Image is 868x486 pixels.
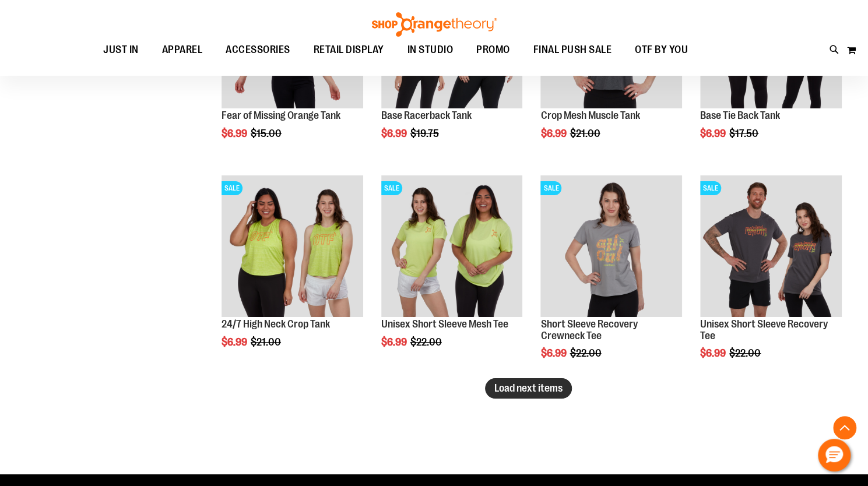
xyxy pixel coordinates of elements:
a: Fear of Missing Orange Tank [222,110,340,121]
a: 24/7 High Neck Crop Tank [222,318,330,330]
a: OTF BY YOU [623,37,700,64]
span: $6.99 [540,128,568,139]
a: Unisex Short Sleeve Recovery Tee [700,318,828,341]
span: $22.00 [729,347,762,359]
a: Unisex Short Sleeve Mesh Tee [381,318,508,330]
a: Product image for Unisex Short Sleeve Recovery TeeSALE [700,175,842,319]
a: PROMO [465,37,522,64]
a: Product image for Unisex Short Sleeve Mesh TeeSALE [381,175,523,319]
span: OTF BY YOU [635,37,688,63]
span: SALE [540,181,561,195]
a: Product image for 24/7 High Neck Crop TankSALE [222,175,363,319]
img: Product image for 24/7 High Neck Crop Tank [222,175,363,317]
a: Crop Mesh Muscle Tank [540,110,639,121]
div: product [694,170,848,389]
div: product [375,170,529,378]
a: Base Tie Back Tank [700,110,780,121]
span: $19.75 [410,128,441,139]
a: Short Sleeve Recovery Crewneck Tee primary imageSALE [540,175,682,319]
span: PROMO [476,37,510,63]
a: Base Racerback Tank [381,110,472,121]
span: SALE [222,181,243,195]
span: $6.99 [540,347,568,359]
span: $22.00 [410,336,444,348]
span: $17.50 [729,128,760,139]
span: RETAIL DISPLAY [314,37,384,63]
span: Load next items [494,382,563,394]
img: Product image for Unisex Short Sleeve Recovery Tee [700,175,842,317]
img: Short Sleeve Recovery Crewneck Tee primary image [540,175,682,317]
span: SALE [381,181,402,195]
span: $6.99 [381,336,409,348]
span: JUST IN [103,37,139,63]
span: $6.99 [222,128,249,139]
span: $15.00 [251,128,283,139]
button: Back To Top [833,416,856,439]
span: $6.99 [700,347,728,359]
div: product [535,170,688,389]
a: JUST IN [92,37,150,64]
img: Product image for Unisex Short Sleeve Mesh Tee [381,175,523,317]
span: $6.99 [222,336,249,348]
a: ACCESSORIES [214,37,302,64]
span: $6.99 [381,128,409,139]
button: Hello, have a question? Let’s chat. [818,439,851,471]
button: Load next items [485,378,572,399]
span: IN STUDIO [407,37,454,63]
span: SALE [700,181,721,195]
a: Short Sleeve Recovery Crewneck Tee [540,318,637,341]
img: Shop Orangetheory [370,12,498,37]
div: product [216,170,369,378]
span: $22.00 [570,347,603,359]
span: $21.00 [251,336,283,348]
a: FINAL PUSH SALE [522,37,624,63]
a: APPAREL [150,37,215,64]
a: IN STUDIO [396,37,465,64]
span: $21.00 [570,128,602,139]
span: APPAREL [162,37,203,63]
span: $6.99 [700,128,728,139]
span: FINAL PUSH SALE [533,37,612,63]
span: ACCESSORIES [226,37,290,63]
a: RETAIL DISPLAY [302,37,396,64]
